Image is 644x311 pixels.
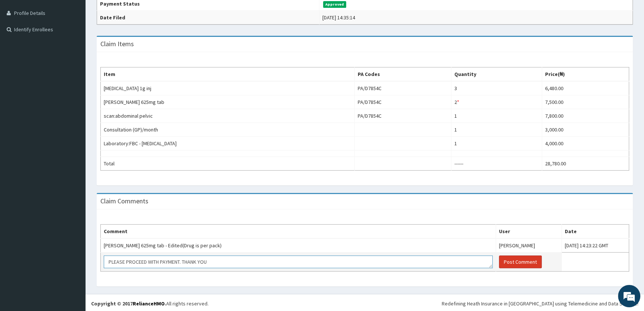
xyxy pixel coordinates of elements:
td: 7,800.00 [542,109,629,123]
th: Date [562,225,629,239]
td: 2 [451,95,542,109]
td: 4,000.00 [542,137,629,150]
td: [PERSON_NAME] 625mg tab [101,95,355,109]
td: 1 [451,109,542,123]
td: 3,000.00 [542,123,629,137]
td: 6,480.00 [542,81,629,95]
th: Price(₦) [542,67,629,82]
div: Chat with us now [39,42,125,51]
button: Post Comment [499,256,542,268]
textarea: Type your message and hit 'Enter' [4,203,142,229]
td: [MEDICAL_DATA] 1g inj [101,81,355,95]
th: Date Filed [97,11,319,25]
td: Laboratory:FBC - [MEDICAL_DATA] [101,137,355,150]
div: Minimize live chat window [122,4,140,22]
th: PA Codes [355,67,451,82]
td: 3 [451,81,542,95]
td: 1 [451,137,542,150]
h3: Claim Comments [100,198,148,204]
th: Item [101,67,355,82]
span: We're online! [43,94,103,169]
td: Consultation (GP)/month [101,123,355,137]
td: 28,780.00 [542,157,629,171]
th: User [496,225,561,239]
td: [PERSON_NAME] 625mg tab - Edited(Drug is per pack) [101,238,496,253]
th: Quantity [451,67,542,82]
div: [DATE] 14:35:14 [322,14,355,21]
td: ------ [451,157,542,171]
div: Redefining Heath Insurance in [GEOGRAPHIC_DATA] using Telemedicine and Data Science! [442,300,638,307]
span: Approved [323,1,347,8]
a: RelianceHMO [133,300,165,307]
h3: Claim Items [100,41,134,47]
th: Comment [101,225,496,239]
textarea: PLEASE PROCEED WITH PAYMENT. THANK YOU [104,256,493,268]
td: scan:abdominal pelvic [101,109,355,123]
td: PA/D7854C [355,81,451,95]
strong: Copyright © 2017 . [91,300,166,307]
td: 7,500.00 [542,95,629,109]
td: [DATE] 14:23:22 GMT [562,238,629,253]
td: [PERSON_NAME] [496,238,561,253]
td: Total [101,157,355,171]
td: PA/D7854C [355,109,451,123]
img: d_794563401_company_1708531726252_794563401 [14,37,30,56]
td: PA/D7854C [355,95,451,109]
td: 1 [451,123,542,137]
